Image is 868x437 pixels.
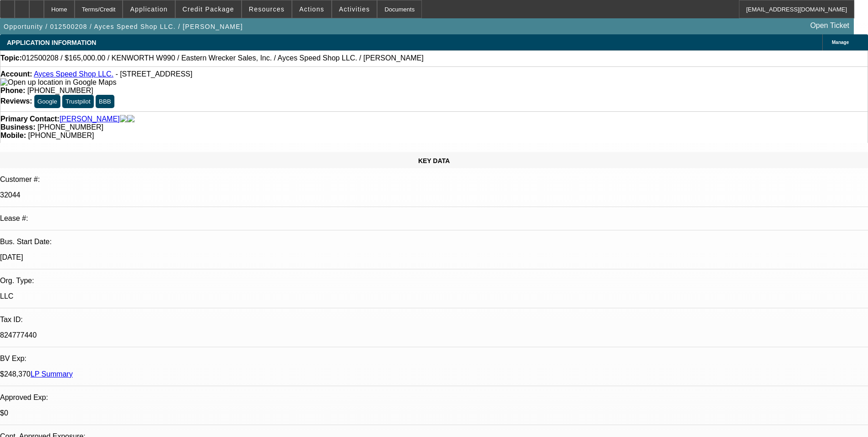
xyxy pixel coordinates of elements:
span: - [STREET_ADDRESS] [115,70,192,78]
button: BBB [96,95,114,108]
span: Activities [339,5,370,13]
span: Resources [249,5,285,13]
img: Open up location in Google Maps [0,78,116,87]
button: Google [34,95,60,108]
a: [PERSON_NAME] [59,115,120,123]
strong: Phone: [0,87,25,94]
button: Credit Package [176,0,241,18]
span: Manage [832,40,849,45]
span: [PHONE_NUMBER] [27,87,93,94]
span: 012500208 / $165,000.00 / KENWORTH W990 / Eastern Wrecker Sales, Inc. / Ayces Speed Shop LLC. / [... [22,54,424,62]
span: [PHONE_NUMBER] [28,131,94,139]
a: Ayces Speed Shop LLC. [34,70,113,78]
strong: Account: [0,70,32,78]
strong: Primary Contact: [0,115,59,123]
button: Actions [292,0,331,18]
strong: Reviews: [0,97,32,105]
button: Activities [332,0,377,18]
button: Trustpilot [62,95,93,108]
a: LP Summary [31,370,73,378]
img: linkedin-icon.png [127,115,135,123]
strong: Mobile: [0,131,26,139]
a: View Google Maps [0,78,116,86]
a: Open Ticket [807,18,853,33]
img: facebook-icon.png [120,115,127,123]
strong: Business: [0,123,35,131]
span: Opportunity / 012500208 / Ayces Speed Shop LLC. / [PERSON_NAME] [4,23,243,30]
button: Resources [242,0,291,18]
span: APPLICATION INFORMATION [7,39,96,46]
span: Credit Package [183,5,234,13]
span: Actions [299,5,324,13]
span: [PHONE_NUMBER] [38,123,103,131]
button: Application [123,0,174,18]
span: Application [130,5,167,13]
span: KEY DATA [418,157,450,164]
strong: Topic: [0,54,22,62]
